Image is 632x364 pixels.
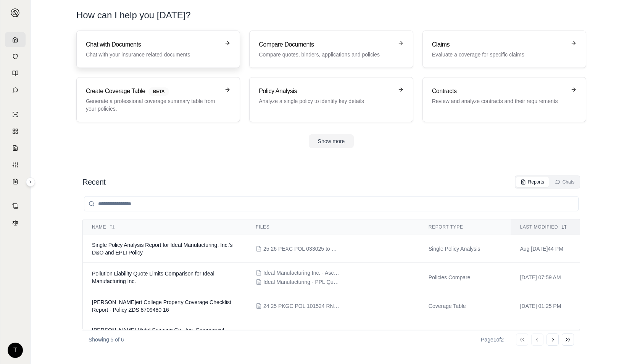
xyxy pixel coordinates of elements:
[5,82,26,98] a: Chat
[8,5,23,21] button: Expand sidebar
[511,320,580,348] td: [DATE] 09:58 AM
[86,97,220,113] p: Generate a professional coverage summary table from your policies.
[419,320,511,348] td: Single Policy Analysis
[550,177,579,187] button: Chats
[92,271,214,284] span: Pollution Liability Quote Limits Comparison for Ideal Manufacturing Inc.
[5,49,26,64] a: Documents Vault
[555,179,574,185] div: Chats
[92,299,231,313] span: Hilbert College Property Coverage Checklist Report - Policy ZDS 8709480 16
[5,157,26,172] a: Custom Report
[76,77,240,122] a: Create Coverage TableBETAGenerate a professional coverage summary table from your policies.
[5,174,26,189] a: Coverage Table
[259,51,393,58] p: Compare quotes, binders, applications and policies
[511,292,580,320] td: [DATE] 01:25 PM
[511,235,580,263] td: Aug [DATE]44 PM
[5,107,26,122] a: Single Policy
[520,224,571,230] div: Last modified
[521,179,544,185] div: Reports
[249,77,413,122] a: Policy AnalysisAnalyze a single policy to identify key details
[263,278,340,286] span: Ideal Manufacturing - PPL Quote v2.pdf
[8,343,23,358] div: T
[86,87,220,96] h3: Create Coverage Table
[263,269,340,277] span: Ideal Manufacturing Inc. - Ascot PLL Quote.pdf
[481,336,504,343] div: Page 1 of 2
[259,97,393,105] p: Analyze a single policy to identify key details
[26,177,35,187] button: Expand sidebar
[89,336,124,343] p: Showing 5 of 6
[5,215,26,230] a: Legal Search Engine
[5,140,26,156] a: Claim Coverage
[259,87,393,96] h3: Policy Analysis
[263,245,340,253] span: 25 26 PEXC POL 033025 to 082326 DUW198694002.pdf
[249,31,413,68] a: Compare DocumentsCompare quotes, binders, applications and policies
[92,327,224,341] span: Koch Metal Spinning Co., Inc. Commercial Package Policy Analysis
[5,124,26,139] a: Policy Comparisons
[432,51,566,58] p: Evaluate a coverage for specific claims
[148,87,169,96] span: BETA
[86,51,220,58] p: Chat with your insurance related documents
[259,40,393,49] h3: Compare Documents
[92,242,232,256] span: Single Policy Analysis Report for Ideal Manufacturing, Inc.'s D&O and EPLI Policy
[419,235,511,263] td: Single Policy Analysis
[419,292,511,320] td: Coverage Table
[309,134,354,148] button: Show more
[92,224,237,230] div: Name
[247,219,419,235] th: Files
[76,9,586,21] h1: How can I help you [DATE]?
[263,302,340,310] span: 24 25 PKGC POL 101524 RNWL ZDS 8709480 16.pdf
[511,263,580,292] td: [DATE] 07:59 AM
[419,263,511,292] td: Policies Compare
[516,177,549,187] button: Reports
[432,87,566,96] h3: Contracts
[11,8,20,18] img: Expand sidebar
[419,219,511,235] th: Report Type
[422,77,586,122] a: ContractsReview and analyze contracts and their requirements
[5,32,26,47] a: Home
[86,40,220,49] h3: Chat with Documents
[432,40,566,49] h3: Claims
[82,177,105,187] h2: Recent
[76,31,240,68] a: Chat with DocumentsChat with your insurance related documents
[422,31,586,68] a: ClaimsEvaluate a coverage for specific claims
[5,198,26,214] a: Contract Analysis
[432,97,566,105] p: Review and analyze contracts and their requirements
[5,66,26,81] a: Prompt Library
